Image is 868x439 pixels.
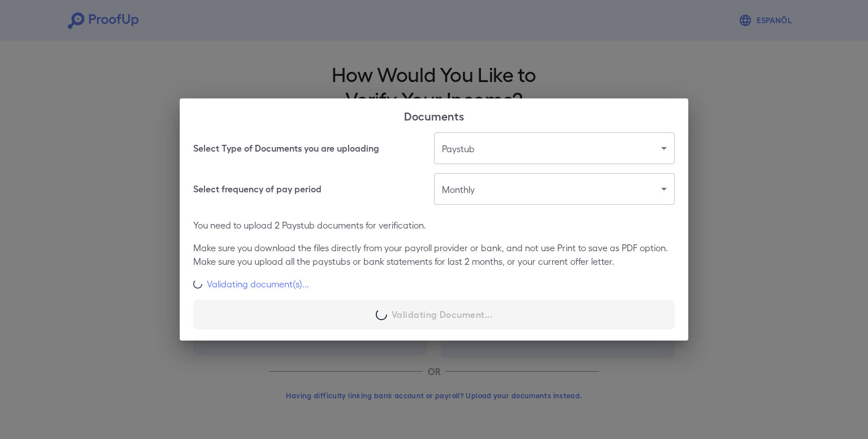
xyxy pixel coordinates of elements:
h2: Documents [180,98,688,132]
p: Validating document(s)... [207,277,309,291]
div: Paystub [434,132,675,164]
div: Monthly [434,173,675,205]
p: You need to upload 2 Paystub documents for verification. [193,218,675,232]
h6: Select Type of Documents you are uploading [193,141,379,155]
p: Make sure you download the files directly from your payroll provider or bank, and not use Print t... [193,241,675,268]
h6: Select frequency of pay period [193,182,322,196]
